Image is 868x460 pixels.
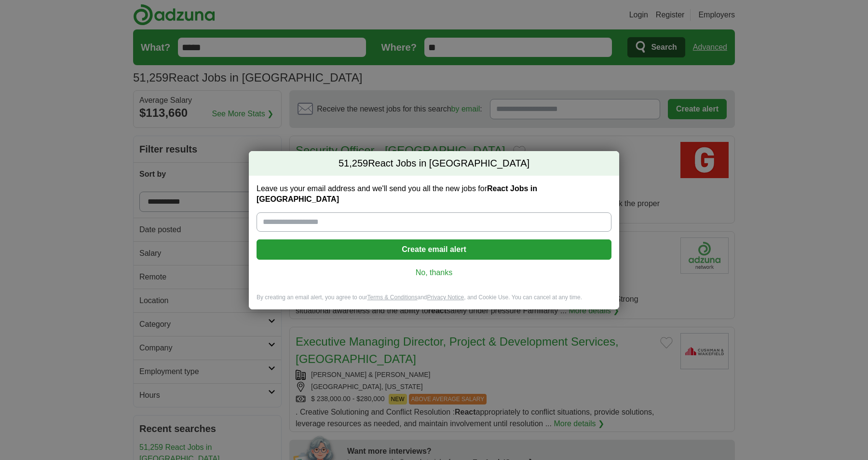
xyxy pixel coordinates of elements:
a: Privacy Notice [427,294,464,301]
a: Terms & Conditions [367,294,417,301]
h2: React Jobs in [GEOGRAPHIC_DATA] [249,151,619,176]
a: No, thanks [264,267,604,278]
label: Leave us your email address and we'll send you all the new jobs for [257,183,611,205]
span: 51,259 [339,157,368,170]
button: Create email alert [257,239,611,260]
div: By creating an email alert, you agree to our and , and Cookie Use. You can cancel at any time. [249,293,619,309]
